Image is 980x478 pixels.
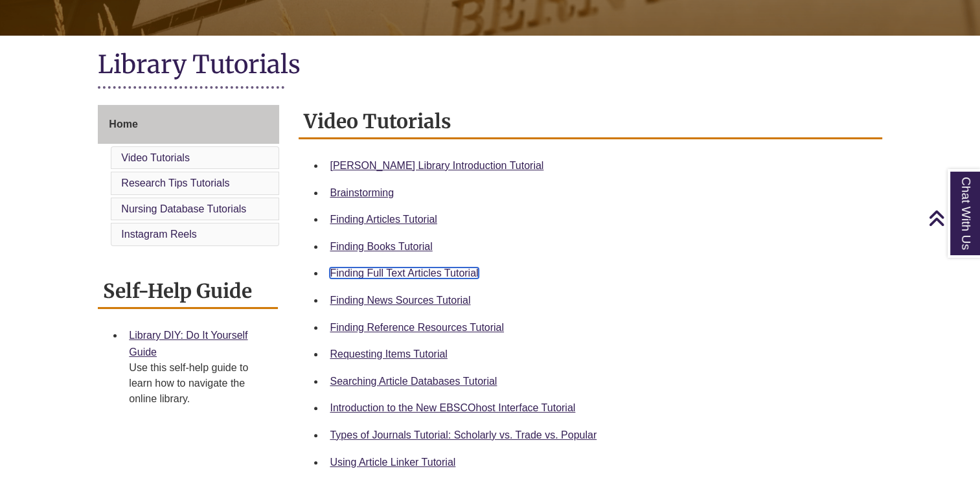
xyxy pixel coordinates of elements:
div: Use this self-help guide to learn how to navigate the online library. [129,360,268,407]
a: Requesting Items Tutorial [330,348,447,359]
a: Finding News Sources Tutorial [330,295,470,306]
a: Introduction to the New EBSCOhost Interface Tutorial [330,402,575,413]
a: Instagram Reels [121,229,197,240]
a: Home [98,105,279,144]
div: Guide Page Menu [98,105,279,249]
a: [PERSON_NAME] Library Introduction Tutorial [330,160,543,171]
span: Home [109,119,137,130]
a: Finding Full Text Articles Tutorial [330,267,478,279]
a: Using Article Linker Tutorial [330,457,455,468]
a: Finding Books Tutorial [330,241,432,252]
a: Back to Top [928,209,977,227]
h2: Video Tutorials [299,105,882,139]
a: Library DIY: Do It Yourself Guide [129,330,247,358]
a: Finding Reference Resources Tutorial [330,322,504,333]
a: Types of Journals Tutorial: Scholarly vs. Trade vs. Popular [330,429,597,440]
h2: Self-Help Guide [98,275,278,309]
a: Research Tips Tutorials [121,177,229,188]
a: Finding Articles Tutorial [330,214,437,225]
a: Searching Article Databases Tutorial [330,376,497,387]
a: Brainstorming [330,187,394,198]
a: Video Tutorials [121,152,190,163]
h1: Library Tutorials [98,49,882,83]
a: Nursing Database Tutorials [121,203,246,214]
